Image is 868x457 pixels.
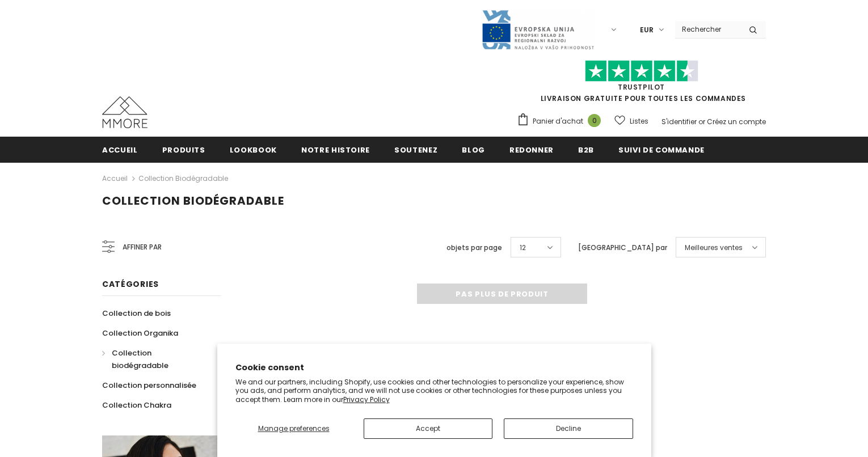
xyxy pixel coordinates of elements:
[618,82,665,92] a: TrustPilot
[102,303,171,323] a: Collection de bois
[343,395,390,404] a: Privacy Policy
[162,145,205,155] span: Produits
[517,113,606,130] a: Panier d'achat 0
[235,362,633,374] h2: Cookie consent
[661,117,697,126] a: S'identifier
[509,145,554,155] span: Redonner
[102,193,284,209] span: Collection biodégradable
[618,145,705,155] span: Suivi de commande
[517,65,766,103] span: LIVRAISON GRATUITE POUR TOUTES LES COMMANDES
[235,418,352,439] button: Manage preferences
[685,242,743,253] span: Meilleures ventes
[102,278,159,290] span: Catégories
[578,242,667,253] label: [GEOGRAPHIC_DATA] par
[162,137,205,162] a: Produits
[578,145,594,155] span: B2B
[394,137,437,162] a: soutenez
[102,137,138,162] a: Accueil
[301,137,370,162] a: Notre histoire
[446,242,502,253] label: objets par page
[102,375,196,395] a: Collection personnalisée
[102,328,178,338] span: Collection Organika
[301,145,370,155] span: Notre histoire
[102,400,171,411] span: Collection Chakra
[533,116,583,127] span: Panier d'achat
[102,96,148,128] img: Cas MMORE
[578,137,594,162] a: B2B
[481,9,595,50] img: Javni Razpis
[630,116,648,127] span: Listes
[102,343,209,375] a: Collection biodégradable
[614,111,648,131] a: Listes
[102,145,138,155] span: Accueil
[462,137,485,162] a: Blog
[230,137,277,162] a: Lookbook
[462,145,485,155] span: Blog
[102,323,178,343] a: Collection Organika
[102,395,171,415] a: Collection Chakra
[481,24,595,34] a: Javni Razpis
[618,137,705,162] a: Suivi de commande
[230,145,277,155] span: Lookbook
[364,418,492,439] button: Accept
[235,378,633,404] p: We and our partners, including Shopify, use cookies and other technologies to personalize your ex...
[520,242,526,253] span: 12
[640,24,654,36] span: EUR
[675,21,740,37] input: Search Site
[102,172,128,185] a: Accueil
[258,424,330,433] span: Manage preferences
[585,60,698,82] img: Faites confiance aux étoiles pilotes
[588,114,601,127] span: 0
[504,418,633,439] button: Decline
[698,117,705,126] span: or
[102,308,171,319] span: Collection de bois
[102,380,196,391] span: Collection personnalisée
[112,348,168,371] span: Collection biodégradable
[138,174,228,183] a: Collection biodégradable
[123,241,162,253] span: Affiner par
[509,137,554,162] a: Redonner
[707,117,766,126] a: Créez un compte
[394,145,437,155] span: soutenez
